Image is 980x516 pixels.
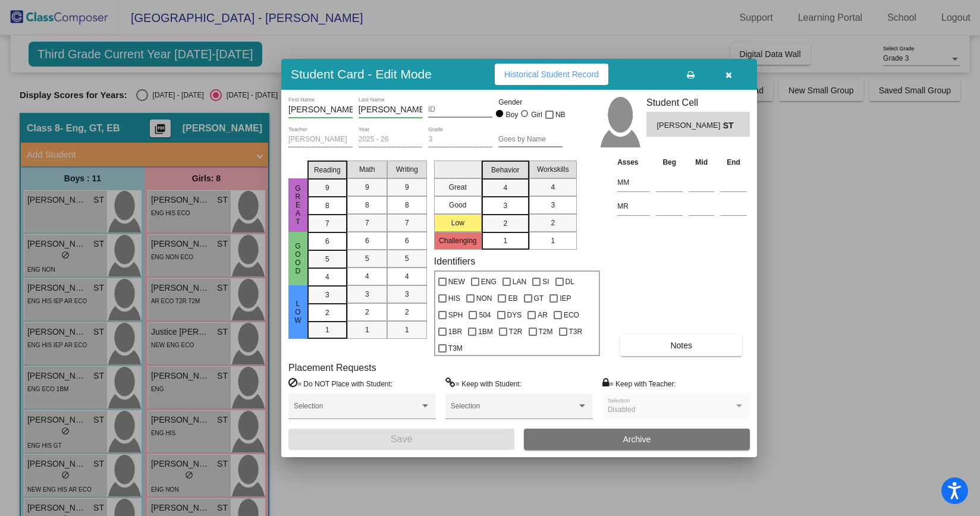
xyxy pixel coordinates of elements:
[657,119,723,132] span: [PERSON_NAME]
[365,289,369,300] span: 3
[365,325,369,335] span: 1
[359,136,423,144] input: year
[542,275,549,289] span: SI
[551,182,555,193] span: 4
[325,200,329,211] span: 8
[623,435,651,444] span: Archive
[478,325,493,339] span: 1BM
[476,291,492,306] span: NON
[325,183,329,193] span: 9
[505,109,519,120] div: Boy
[445,377,522,389] label: = Keep with Student:
[555,108,566,122] span: NB
[288,362,376,373] label: Placement Requests
[498,136,563,144] input: goes by name
[503,235,507,246] span: 1
[551,235,555,246] span: 1
[291,67,432,81] h3: Student Card - Edit Mode
[537,164,569,175] span: Workskills
[293,242,303,275] span: Good
[293,300,303,325] span: Low
[405,235,409,246] span: 6
[566,275,574,289] span: DL
[503,200,507,211] span: 3
[325,218,329,229] span: 7
[513,275,526,289] span: LAN
[405,325,409,335] span: 1
[365,307,369,317] span: 2
[686,156,717,169] th: Mid
[405,307,409,317] span: 2
[405,218,409,228] span: 7
[620,335,742,356] button: Notes
[617,174,650,191] input: assessment
[479,308,491,322] span: 504
[509,325,523,339] span: T2R
[325,236,329,247] span: 6
[434,256,475,267] label: Identifiers
[495,64,608,85] button: Historical Student Record
[481,275,497,289] span: ENG
[448,341,463,355] span: T3M
[717,156,750,169] th: End
[539,325,553,339] span: T2M
[405,289,409,300] span: 3
[723,119,740,132] span: ST
[428,136,492,144] input: grade
[551,200,555,210] span: 3
[614,156,653,169] th: Asses
[293,184,303,226] span: Great
[325,254,329,265] span: 5
[508,291,517,306] span: EB
[569,325,583,339] span: T3R
[448,275,465,289] span: NEW
[530,109,542,120] div: Girl
[365,235,369,246] span: 6
[448,308,463,322] span: SPH
[365,253,369,264] span: 5
[491,165,519,175] span: Behavior
[325,325,329,335] span: 1
[288,429,514,450] button: Save
[504,70,599,79] span: Historical Student Record
[325,272,329,282] span: 4
[653,156,686,169] th: Beg
[405,200,409,210] span: 8
[391,434,412,444] span: Save
[617,197,650,215] input: assessment
[507,308,522,322] span: DYS
[564,308,579,322] span: ECO
[365,218,369,228] span: 7
[602,377,676,389] label: = Keep with Teacher:
[503,218,507,229] span: 2
[396,164,418,175] span: Writing
[288,377,392,389] label: = Do NOT Place with Student:
[498,97,563,108] mat-label: Gender
[670,341,692,350] span: Notes
[560,291,571,306] span: IEP
[325,290,329,300] span: 3
[646,97,750,108] h3: Student Cell
[405,253,409,264] span: 5
[503,183,507,193] span: 4
[365,200,369,210] span: 8
[365,182,369,193] span: 9
[359,164,375,175] span: Math
[608,405,636,414] span: Disabled
[448,325,462,339] span: 1BR
[288,136,353,144] input: teacher
[365,271,369,282] span: 4
[538,308,548,322] span: AR
[314,165,341,175] span: Reading
[448,291,460,306] span: HIS
[524,429,750,450] button: Archive
[551,218,555,228] span: 2
[405,182,409,193] span: 9
[325,307,329,318] span: 2
[405,271,409,282] span: 4
[534,291,544,306] span: GT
